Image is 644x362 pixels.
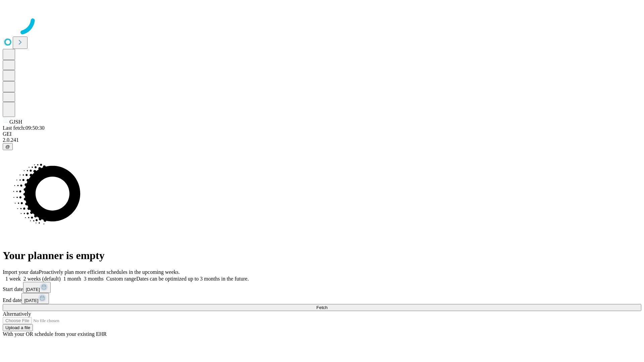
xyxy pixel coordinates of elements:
[3,249,641,262] h1: Your planner is empty
[136,276,249,282] span: Dates can be optimized up to 3 months in the future.
[21,293,49,304] button: [DATE]
[84,276,104,282] span: 3 months
[5,276,21,282] span: 1 week
[3,137,641,143] div: 2.0.241
[3,293,641,304] div: End date
[26,287,40,292] span: [DATE]
[3,269,39,275] span: Import your data
[106,276,136,282] span: Custom range
[3,331,107,337] span: With your OR schedule from your existing EHR
[3,131,641,137] div: GEI
[316,305,327,310] span: Fetch
[39,269,180,275] span: Proactively plan more efficient schedules in the upcoming weeks.
[3,125,45,131] span: Last fetch: 09:50:30
[3,324,33,331] button: Upload a file
[3,282,641,293] div: Start date
[9,119,22,125] span: GJSH
[3,304,641,311] button: Fetch
[5,144,10,149] span: @
[3,143,13,150] button: @
[24,298,38,303] span: [DATE]
[3,311,31,317] span: Alternatively
[23,282,51,293] button: [DATE]
[23,276,61,282] span: 2 weeks (default)
[63,276,81,282] span: 1 month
